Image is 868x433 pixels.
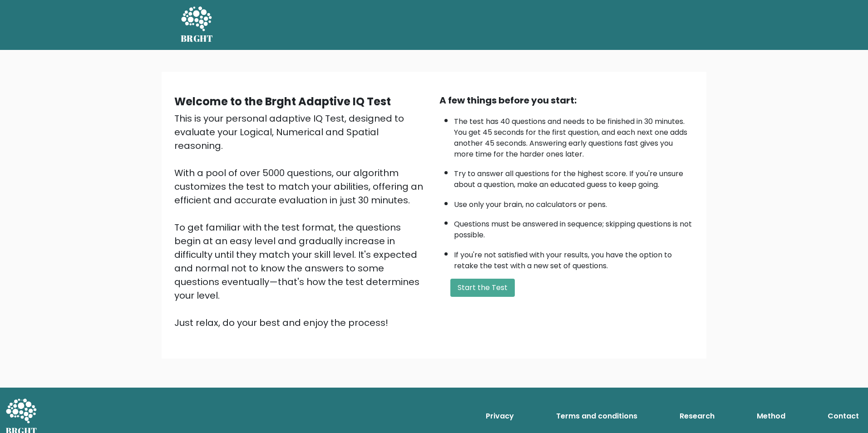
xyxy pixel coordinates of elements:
[181,33,213,44] h5: BRGHT
[753,407,789,425] a: Method
[174,94,391,109] b: Welcome to the Brght Adaptive IQ Test
[552,407,641,425] a: Terms and conditions
[454,195,694,210] li: Use only your brain, no calculators or pens.
[454,214,694,241] li: Questions must be answered in sequence; skipping questions is not possible.
[454,112,694,160] li: The test has 40 questions and needs to be finished in 30 minutes. You get 45 seconds for the firs...
[454,245,694,271] li: If you're not satisfied with your results, you have the option to retake the test with a new set ...
[439,93,694,107] div: A few things before you start:
[482,407,518,425] a: Privacy
[454,164,694,190] li: Try to answer all questions for the highest score. If you're unsure about a question, make an edu...
[174,112,429,330] div: This is your personal adaptive IQ Test, designed to evaluate your Logical, Numerical and Spatial ...
[824,407,863,425] a: Contact
[676,407,718,425] a: Research
[450,279,515,297] button: Start the Test
[181,4,213,46] a: BRGHT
